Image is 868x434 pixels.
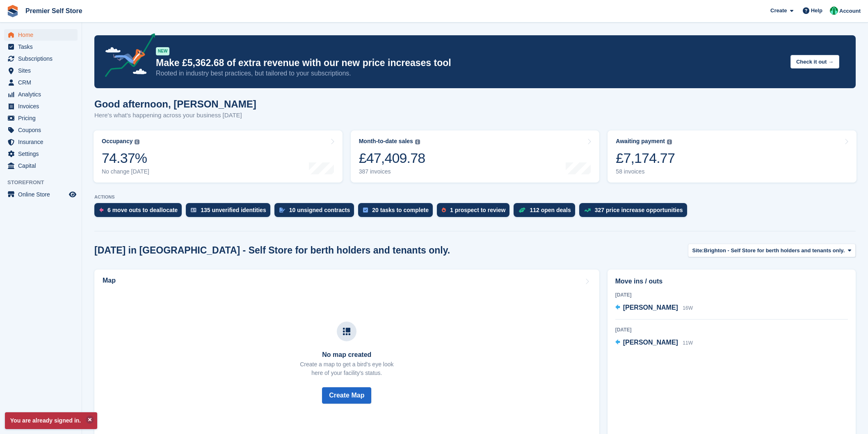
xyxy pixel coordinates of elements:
span: 11W [683,340,693,346]
div: 10 unsigned contracts [289,207,350,213]
span: Coupons [18,124,67,136]
h3: No map created [300,351,393,359]
span: Analytics [18,89,67,100]
a: menu [4,112,78,124]
a: Awaiting payment £7,174.77 58 invoices [608,130,857,183]
span: 16W [683,305,693,311]
img: icon-info-grey-7440780725fd019a000dd9b08b2336e03edf1995a4989e88bcd33f0948082b44.svg [135,139,139,144]
a: menu [4,148,78,160]
a: menu [4,89,78,100]
img: price-adjustments-announcement-icon-8257ccfd72463d97f412b2fc003d46551f7dbcb40ab6d574587a9cd5c0d94... [98,33,155,80]
a: 10 unsigned contracts [274,203,359,221]
p: Rooted in industry best practices, but tailored to your subscriptions. [156,69,784,78]
img: contract_signature_icon-13c848040528278c33f63329250d36e43548de30e8caae1d1a13099fd9432cc5.svg [279,208,285,212]
a: 6 move outs to deallocate [94,203,186,221]
a: menu [4,189,78,200]
span: Sites [18,65,67,76]
img: map-icn-33ee37083ee616e46c38cad1a60f524a97daa1e2b2c8c0bc3eb3415660979fc1.svg [343,328,350,335]
img: price_increase_opportunities-93ffe204e8149a01c8c9dc8f82e8f89637d9d84a8eef4429ea346261dce0b2c0.svg [584,208,591,212]
a: 135 unverified identities [186,203,274,221]
span: Capital [18,160,67,171]
a: menu [4,77,78,88]
span: Tasks [18,41,67,53]
button: Site: Brighton - Self Store for berth holders and tenants only. [688,244,856,257]
div: [DATE] [615,326,848,333]
span: [PERSON_NAME] [623,304,678,311]
a: 112 open deals [514,203,579,221]
div: £7,174.77 [616,150,675,167]
a: Month-to-date sales £47,409.78 387 invoices [351,130,600,183]
a: 20 tasks to complete [358,203,437,221]
img: prospect-51fa495bee0391a8d652442698ab0144808aea92771e9ea1ae160a38d050c398.svg [442,208,446,212]
div: Occupancy [102,138,132,145]
span: Create [770,7,787,15]
a: Preview store [68,190,78,199]
a: menu [4,101,78,112]
a: menu [4,160,78,171]
span: [PERSON_NAME] [623,339,678,346]
a: Premier Self Store [22,4,86,18]
span: Storefront [7,178,82,187]
h1: Good afternoon, [PERSON_NAME] [94,98,256,110]
a: [PERSON_NAME] 16W [615,303,693,313]
span: Help [811,7,822,15]
img: Peter Pring [830,7,838,15]
div: £47,409.78 [359,150,425,167]
a: menu [4,29,78,41]
div: NEW [156,47,169,55]
img: task-75834270c22a3079a89374b754ae025e5fb1db73e45f91037f5363f120a921f8.svg [363,208,368,212]
div: Month-to-date sales [359,138,413,145]
p: ACTIONS [94,194,856,200]
div: 20 tasks to complete [372,207,429,213]
span: Pricing [18,112,67,124]
h2: Map [103,277,116,284]
a: 327 price increase opportunities [579,203,691,221]
a: Occupancy 74.37% No change [DATE] [94,130,343,183]
button: Check it out → [790,55,839,69]
div: 112 open deals [530,207,571,213]
img: icon-info-grey-7440780725fd019a000dd9b08b2336e03edf1995a4989e88bcd33f0948082b44.svg [667,139,672,144]
a: menu [4,136,78,148]
h2: [DATE] in [GEOGRAPHIC_DATA] - Self Store for berth holders and tenants only. [94,245,450,256]
a: 1 prospect to review [437,203,514,221]
div: 327 price increase opportunities [595,207,683,213]
div: 58 invoices [616,168,675,175]
img: move_outs_to_deallocate_icon-f764333ba52eb49d3ac5e1228854f67142a1ed5810a6f6cc68b1a99e826820c5.svg [99,208,103,212]
div: 1 prospect to review [450,207,505,213]
p: Create a map to get a bird's eye look here of your facility's status. [300,360,393,377]
span: Home [18,29,67,41]
span: CRM [18,77,67,88]
div: 74.37% [102,150,149,167]
div: 387 invoices [359,168,425,175]
span: Site: [692,247,704,255]
span: Online Store [18,189,67,200]
a: menu [4,124,78,136]
span: Settings [18,148,67,160]
div: Awaiting payment [616,138,665,145]
div: 6 move outs to deallocate [107,207,178,213]
span: Invoices [18,101,67,112]
button: Create Map [322,387,371,404]
p: Here's what's happening across your business [DATE] [94,111,256,120]
a: [PERSON_NAME] 11W [615,338,693,348]
h2: Move ins / outs [615,276,848,286]
span: Insurance [18,136,67,148]
span: Subscriptions [18,53,67,64]
img: stora-icon-8386f47178a22dfd0bd8f6a31ec36ba5ce8667c1dd55bd0f319d3a0aa187defe.svg [7,5,19,17]
p: Make £5,362.68 of extra revenue with our new price increases tool [156,57,784,69]
a: menu [4,41,78,53]
span: Account [839,7,861,15]
a: menu [4,65,78,76]
img: deal-1b604bf984904fb50ccaf53a9ad4b4a5d6e5aea283cecdc64d6e3604feb123c2.svg [519,207,525,213]
div: No change [DATE] [102,168,149,175]
img: icon-info-grey-7440780725fd019a000dd9b08b2336e03edf1995a4989e88bcd33f0948082b44.svg [415,139,420,144]
p: You are already signed in. [5,412,97,429]
span: Brighton - Self Store for berth holders and tenants only. [704,247,845,255]
img: verify_identity-adf6edd0f0f0b5bbfe63781bf79b02c33cf7c696d77639b501bdc392416b5a36.svg [191,208,196,212]
div: [DATE] [615,291,848,299]
a: menu [4,53,78,64]
div: 135 unverified identities [201,207,266,213]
